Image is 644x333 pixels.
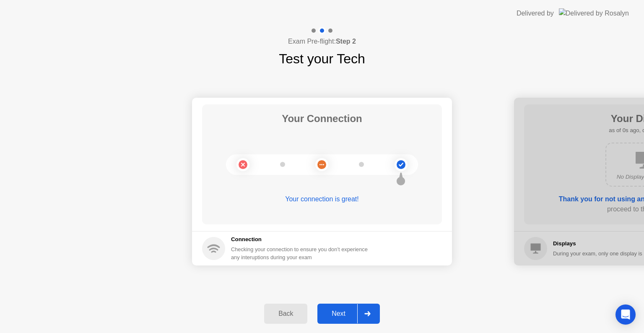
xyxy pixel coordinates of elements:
h4: Exam Pre-flight: [288,36,356,47]
div: Checking your connection to ensure you don’t experience any interuptions during your exam [231,245,373,261]
b: Step 2 [336,38,356,45]
button: Next [317,304,380,324]
div: Back [267,310,305,317]
div: Open Intercom Messenger [615,304,636,325]
div: Your connection is great! [202,194,442,204]
h5: Connection [231,235,373,244]
button: Back [264,304,307,324]
img: Delivered by Rosalyn [559,8,629,18]
h1: Test your Tech [279,49,365,69]
div: Delivered by [517,8,554,18]
div: Next [320,310,357,317]
h1: Your Connection [282,111,362,126]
